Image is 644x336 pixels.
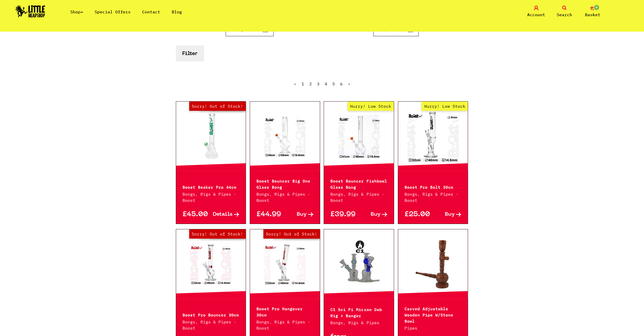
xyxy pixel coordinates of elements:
p: Boost Bouncer Big One Glass Bong [256,177,313,190]
p: Bongs, Rigs & Pipes · Boost [256,319,313,331]
a: Blog [172,9,182,14]
p: Boost Pro Bouncer 30cm [182,311,239,317]
p: Bongs, Rigs & Pipes · Boost [182,319,239,331]
a: 3 [317,81,320,86]
span: Buy [371,212,381,217]
a: 5 [332,81,335,86]
p: £39.99 [330,212,359,217]
span: Basket [585,12,600,18]
a: Next » [348,81,350,86]
span: Search [557,12,572,18]
button: Filter [176,46,204,61]
p: Carved Adjustable Wooden Pipe W/Stone Bowl [405,305,462,324]
a: 0 Basket [580,6,605,18]
a: Hurry! Low Stock [324,111,394,162]
span: 2 [309,81,312,86]
p: Bongs, Rigs & Pipes · Boost [405,191,462,203]
p: Bongs, Rigs & Pipes [330,320,387,326]
p: £44.99 [256,212,285,217]
span: Account [527,12,545,18]
img: Little Head Shop Logo [15,5,45,17]
span: Buy [297,212,307,217]
a: Buy [433,212,462,217]
a: Buy [359,212,387,217]
a: Contact [142,9,160,14]
p: Pipes [405,325,462,331]
a: Buy [285,212,313,217]
a: 1 [302,81,304,86]
span: Hurry! Low Stock [348,102,394,111]
a: 4 [325,81,327,86]
p: Boost Beaker Pro 44cm [182,184,239,190]
span: Details [213,212,233,217]
a: Search [552,6,577,18]
p: Bongs, Rigs & Pipes · Boost [330,191,387,203]
span: Sorry! Out of Stock! [263,229,320,239]
p: £45.00 [182,212,211,217]
a: Out of Stock Hurry! Low Stock Sorry! Out of Stock! [250,238,320,290]
p: Bongs, Rigs & Pipes · Boost [182,191,239,203]
span: 0 [593,4,600,11]
a: Out of Stock Hurry! Low Stock Sorry! Out of Stock! [176,238,246,290]
a: Shop [70,9,83,14]
a: Details [211,212,239,217]
p: Boost Bouncer Fishbowl Glass Bong [330,177,387,190]
p: Bongs, Rigs & Pipes · Boost [256,191,313,203]
span: Hurry! Low Stock [421,102,468,111]
a: Hurry! Low Stock [398,111,468,162]
a: 6 [340,81,343,86]
a: Out of Stock Hurry! Low Stock Sorry! Out of Stock! [176,111,246,162]
p: £25.00 [405,212,433,217]
span: Buy [445,212,455,217]
span: Sorry! Out of Stock! [189,229,246,239]
span: Sorry! Out of Stock! [189,102,246,111]
p: Boost Pro Hangover 30cm [256,305,313,317]
p: Boost Pro Bolt 30cm [405,184,462,190]
a: « Previous [294,81,296,86]
p: C1 Sci Fi Micron Dab Rig + Banger [330,306,387,318]
a: Special Offers [95,9,131,14]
